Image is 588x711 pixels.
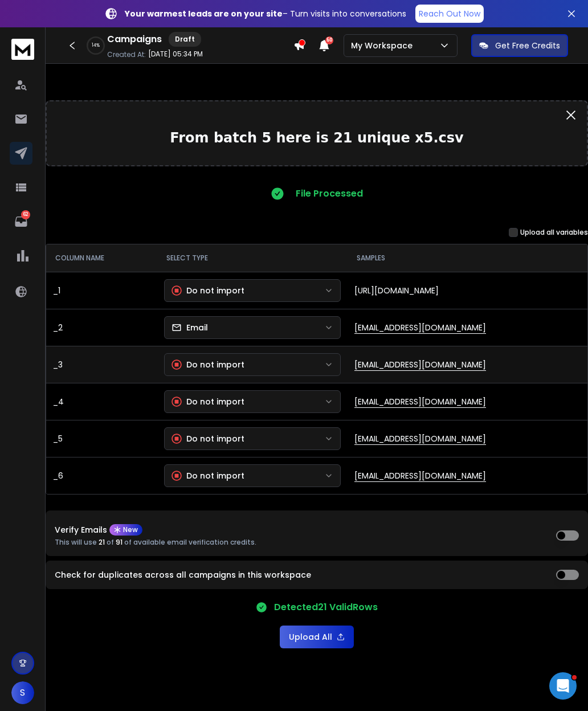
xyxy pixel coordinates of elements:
[325,36,333,44] span: 50
[169,32,201,47] div: Draft
[171,396,244,407] div: Do not import
[157,244,348,272] th: SELECT TYPE
[419,8,480,19] p: Reach Out Now
[495,40,560,51] p: Get Free Credits
[11,681,34,704] button: S
[348,272,587,309] td: [URL][DOMAIN_NAME]
[46,346,157,383] td: _3
[171,359,244,370] div: Do not import
[171,433,244,444] div: Do not import
[107,32,162,46] h1: Campaigns
[125,8,283,19] strong: Your warmest leads are on your site
[46,383,157,420] td: _4
[11,39,34,60] img: logo
[471,34,568,57] button: Get Free Credits
[92,42,100,49] p: 14 %
[171,322,208,333] div: Email
[10,210,32,233] a: 62
[109,524,142,536] div: New
[99,537,105,547] span: 21
[21,210,30,219] p: 62
[116,537,122,547] span: 91
[56,129,578,147] p: From batch 5 here is 21 unique x5.csv
[171,470,244,481] div: Do not import
[274,600,378,614] p: Detected 21 Valid Rows
[148,50,203,59] p: [DATE] 05:34 PM
[125,8,406,19] p: – Turn visits into conversations
[55,571,311,579] label: Check for duplicates across all campaigns in this workspace
[415,5,484,23] a: Reach Out Now
[46,272,157,309] td: _1
[280,626,354,648] button: Upload All
[107,50,146,59] p: Created At:
[549,672,577,700] iframe: Intercom live chat
[296,187,363,201] p: File Processed
[46,457,157,494] td: _6
[46,309,157,346] td: _2
[46,420,157,457] td: _5
[46,244,157,272] th: COLUMN NAME
[171,285,244,296] div: Do not import
[348,244,587,272] th: SAMPLES
[351,40,417,51] p: My Workspace
[520,228,588,237] label: Upload all variables
[55,526,107,534] p: Verify Emails
[55,538,256,547] p: This will use of of available email verification credits.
